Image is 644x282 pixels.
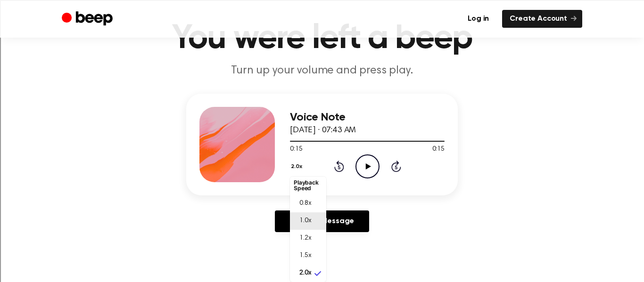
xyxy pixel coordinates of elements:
div: Move To ... [4,39,640,48]
span: 1.0x [299,216,311,226]
input: Search outlines [4,12,87,22]
a: Beep [62,10,115,28]
div: Delete [4,48,640,56]
span: 1.5x [299,251,311,261]
span: 2.0x [299,268,311,278]
a: Create Account [502,10,582,28]
div: Sign out [4,64,640,73]
div: Home [4,4,197,12]
li: Playback Speed [290,176,326,195]
div: Sort New > Old [4,31,640,39]
span: 0.8x [299,199,311,209]
div: Options [4,56,640,64]
span: 1.2x [299,234,311,243]
ul: 2.0x [290,177,326,282]
a: Log in [460,10,496,28]
div: Sort A > Z [4,22,640,31]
